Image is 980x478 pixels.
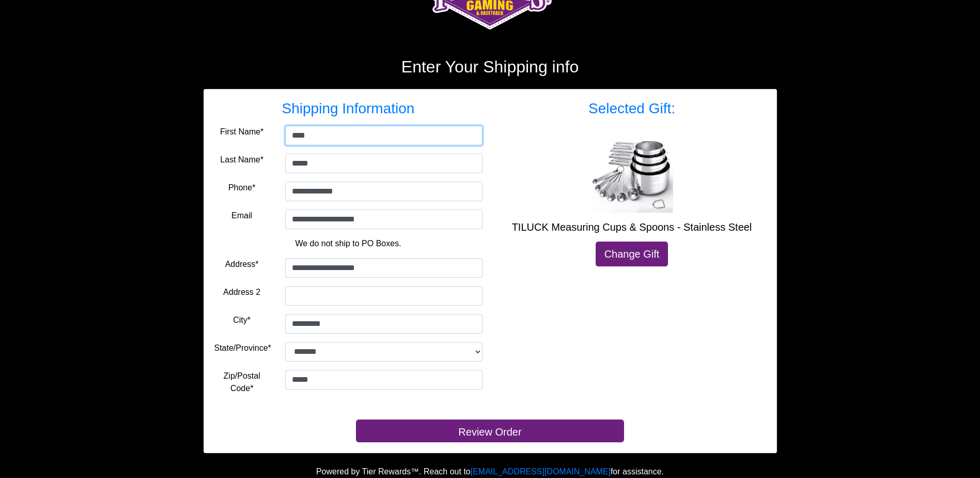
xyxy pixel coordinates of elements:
[498,100,766,117] h3: Selected Gift:
[220,126,263,138] label: First Name*
[590,130,673,213] img: TILUCK Measuring Cups & Spoons - Stainless Steel
[214,370,270,395] label: Zip/Postal Code*
[225,258,259,271] label: Address*
[228,182,256,194] label: Phone*
[220,154,263,166] label: Last Name*
[222,237,475,250] p: We do not ship to PO Boxes.
[223,286,260,298] label: Address 2
[204,57,777,77] h2: Enter Your Shipping info
[214,342,271,354] label: State/Province*
[214,100,483,117] h3: Shipping Information
[316,467,664,476] span: Powered by Tier Rewards™. Reach out to for assistance.
[596,242,668,266] a: Change Gift
[356,420,624,442] button: Review Order
[498,221,766,233] h5: TILUCK Measuring Cups & Spoons - Stainless Steel
[231,210,252,222] label: Email
[233,314,251,326] label: City*
[471,467,611,476] a: [EMAIL_ADDRESS][DOMAIN_NAME]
